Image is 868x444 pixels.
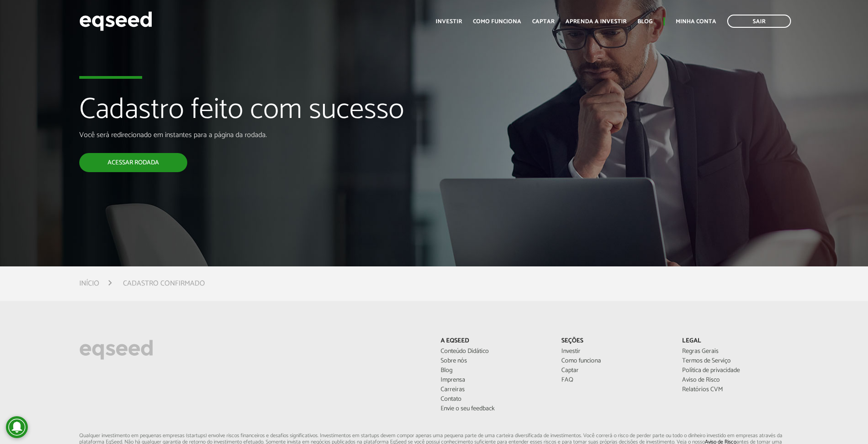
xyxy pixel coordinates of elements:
a: Aviso de Risco [682,377,789,383]
a: Política de privacidade [682,367,789,374]
a: Captar [532,19,555,25]
a: Minha conta [676,19,716,25]
img: EqSeed [79,9,152,33]
a: Sobre nós [441,358,548,364]
p: Seções [561,337,668,345]
a: Início [79,280,99,287]
a: Captar [561,367,668,374]
a: Termos de Serviço [682,358,789,364]
a: Investir [436,19,462,25]
a: Carreiras [441,387,548,393]
a: Acessar rodada [79,153,187,172]
a: Regras Gerais [682,348,789,355]
a: Blog [637,19,652,25]
p: Você será redirecionado em instantes para a página da rodada. [79,131,500,139]
a: Como funciona [561,358,668,364]
a: Conteúdo Didático [441,348,548,355]
a: Blog [441,367,548,374]
a: Envie o seu feedback [441,406,548,412]
p: A EqSeed [441,337,548,345]
a: Aprenda a investir [565,19,627,25]
a: Relatórios CVM [682,387,789,393]
a: Imprensa [441,377,548,383]
p: Legal [682,337,789,345]
a: Investir [561,348,668,355]
a: Sair [727,15,791,28]
img: EqSeed Logo [79,337,153,362]
li: Cadastro confirmado [123,277,205,290]
a: Contato [441,396,548,403]
a: Como funciona [473,19,521,25]
a: FAQ [561,377,668,383]
h1: Cadastro feito com sucesso [79,94,500,131]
